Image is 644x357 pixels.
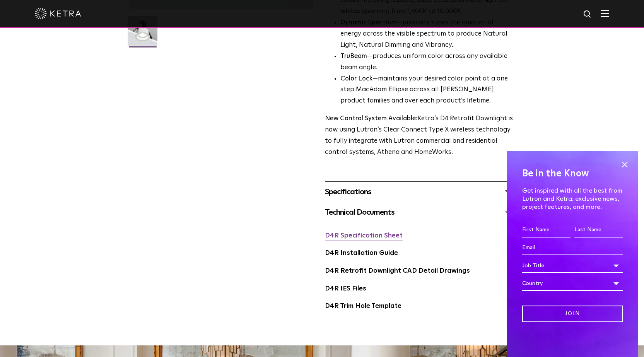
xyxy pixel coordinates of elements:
a: D4R Specification Sheet [325,232,403,239]
div: Job Title [522,258,623,273]
img: ketra-logo-2019-white [35,8,81,19]
li: —precisely tunes the amount of energy across the visible spectrum to produce Natural Light, Natur... [340,17,513,51]
strong: TruBeam [340,53,367,60]
div: Specifications [325,186,513,198]
input: First Name [522,223,571,237]
a: D4R Trim Hole Template [325,303,401,309]
a: D4R Installation Guide [325,250,398,256]
img: Hamburger%20Nav.svg [601,10,609,17]
a: D4R IES Files [325,285,366,292]
input: Last Name [574,223,623,237]
li: —produces uniform color across any available beam angle. [340,51,513,73]
div: Technical Documents [325,206,513,219]
strong: New Control System Available: [325,115,417,122]
p: Ketra’s D4 Retrofit Downlight is now using Lutron’s Clear Connect Type X wireless technology to f... [325,113,513,158]
input: Join [522,306,623,322]
p: Get inspired with all the best from Lutron and Ketra: exclusive news, project features, and more. [522,187,623,211]
li: —maintains your desired color point at a one step MacAdam Ellipse across all [PERSON_NAME] produc... [340,73,513,107]
img: D4R Retrofit Downlight [128,16,157,51]
div: Country [522,276,623,291]
h4: Be in the Know [522,166,623,181]
img: search icon [583,10,593,19]
input: Email [522,241,623,255]
strong: Color Lock [340,75,372,82]
a: D4R Retrofit Downlight CAD Detail Drawings [325,268,470,274]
